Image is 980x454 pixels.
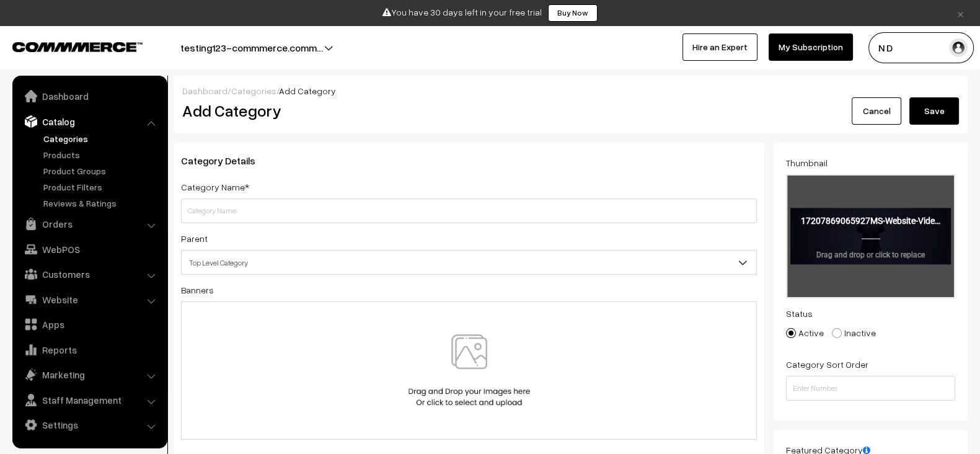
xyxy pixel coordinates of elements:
[181,154,270,167] span: Category Details
[181,283,214,296] label: Banners
[15,313,163,336] a: Apps
[40,132,163,145] a: Categories
[952,6,969,20] a: ×
[12,42,143,51] img: COMMMERCE
[15,414,163,436] a: Settings
[852,97,901,125] a: Cancel
[40,164,163,177] a: Product Groups
[868,32,974,63] button: N D
[786,156,828,169] label: Thumbnail
[769,33,853,61] a: My Subscription
[15,288,163,311] a: Website
[40,180,163,194] a: Product Filters
[949,38,968,57] img: user
[682,33,757,61] a: Hire an Expert
[15,110,163,133] a: Catalog
[15,363,163,386] a: Marketing
[15,238,163,260] a: WebPOS
[181,198,757,223] input: Category Name
[786,307,813,320] label: Status
[182,86,227,96] a: Dashboard
[548,4,598,22] a: Buy Now
[4,4,976,22] div: You have 30 days left in your free trial
[786,326,824,339] label: Active
[137,32,366,63] button: testing123-commmerce.comm…
[15,339,163,361] a: Reports
[231,86,276,96] a: Categories
[279,86,336,96] span: Add Category
[181,250,757,275] span: Top Level Category
[40,197,163,210] a: Reviews & Ratings
[182,252,756,274] span: Top Level Category
[786,358,868,371] label: Category Sort Order
[15,389,163,411] a: Staff Management
[786,376,955,401] input: Enter Number
[15,263,163,285] a: Customers
[832,326,876,339] label: Inactive
[12,38,121,53] a: COMMMERCE
[181,180,249,194] label: Category Name*
[182,101,760,120] h2: Add Category
[15,85,163,107] a: Dashboard
[15,213,163,235] a: Orders
[909,97,959,125] button: Save
[182,84,959,97] div: / /
[181,232,208,245] label: Parent
[40,148,163,161] a: Products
